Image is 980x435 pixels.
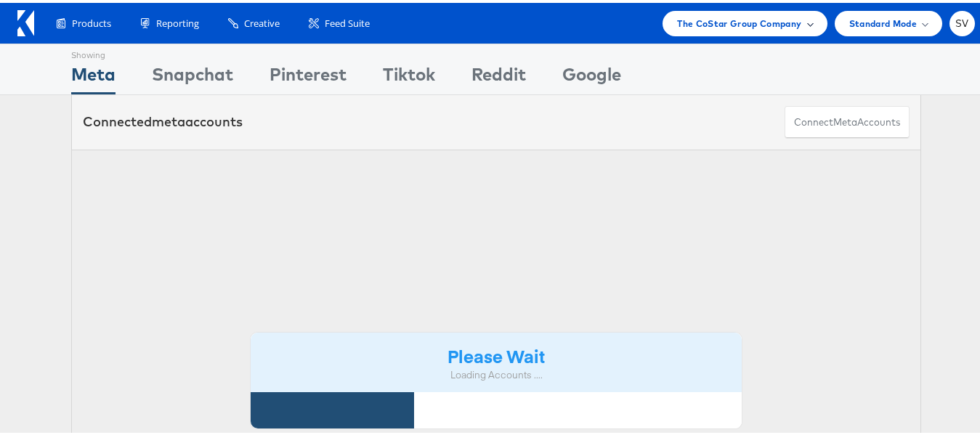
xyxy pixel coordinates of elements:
div: Showing [71,41,116,59]
span: Products [72,14,111,28]
span: Reporting [156,14,199,28]
span: The CoStar Group Company [677,13,801,28]
div: Reddit [471,59,526,92]
button: ConnectmetaAccounts [785,103,910,136]
span: meta [833,113,857,126]
span: Standard Mode [849,13,917,28]
strong: Please Wait [448,341,545,365]
span: SV [955,16,969,25]
span: Feed Suite [325,14,370,28]
div: Pinterest [270,59,347,92]
div: Snapchat [152,59,233,92]
div: Google [562,59,621,92]
div: Meta [71,59,116,92]
span: meta [152,110,185,127]
div: Tiktok [383,59,435,92]
span: Creative [244,14,280,28]
div: Loading Accounts .... [262,365,731,379]
div: Connected accounts [83,110,243,129]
